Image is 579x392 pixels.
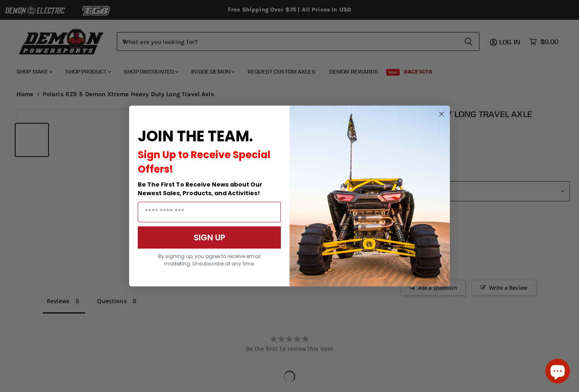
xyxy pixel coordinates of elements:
[138,148,271,176] span: Sign Up to Receive Special Offers!
[289,106,450,286] img: a9095488-b6e7-41ba-879d-588abfab540b.jpeg
[138,126,253,147] span: JOIN THE TEAM.
[138,180,262,197] span: Be The First To Receive News about Our Newest Sales, Products, and Activities!
[138,202,281,222] input: Email Address
[543,359,572,385] inbox-online-store-chat: Shopify online store chat
[158,253,261,267] span: By signing up, you agree to receive email marketing. Unsubscribe at any time.
[138,226,281,249] button: SIGN UP
[436,109,447,119] button: Close dialog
